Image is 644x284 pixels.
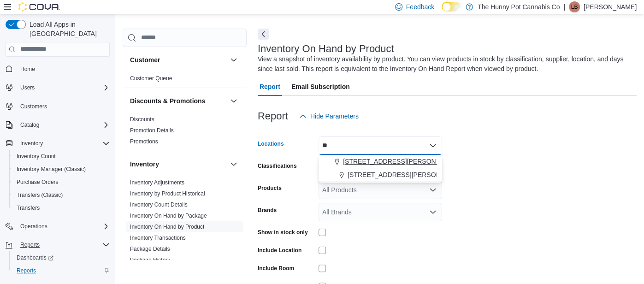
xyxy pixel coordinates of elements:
[429,142,437,149] button: Close list of options
[319,168,442,182] button: [STREET_ADDRESS][PERSON_NAME]
[2,62,113,76] button: Home
[130,212,207,219] span: Inventory On Hand by Package
[130,256,170,264] span: Package History
[130,179,184,186] span: Inventory Adjustments
[13,177,110,188] span: Purchase Orders
[258,43,394,54] h3: Inventory On Hand by Product
[20,241,40,248] span: Reports
[18,2,60,12] img: Cova
[13,265,110,276] span: Reports
[130,224,204,230] a: Inventory On Hand by Product
[478,1,560,12] p: The Hunny Pot Cannabis Co
[2,238,113,251] button: Reports
[406,2,434,12] span: Feedback
[13,202,110,213] span: Transfers
[13,164,89,175] a: Inventory Manager (Classic)
[9,251,113,264] a: Dashboards
[130,213,207,219] a: Inventory On Hand by Package
[20,103,47,110] span: Customers
[9,189,113,201] button: Transfers (Classic)
[2,220,113,233] button: Operations
[17,101,51,112] a: Customers
[2,81,113,94] button: Users
[130,245,170,253] span: Package Details
[9,201,113,214] button: Transfers
[17,82,38,93] button: Users
[130,223,204,231] span: Inventory On Hand by Product
[258,229,308,236] label: Show in stock only
[291,77,350,96] span: Email Subscription
[17,166,86,173] span: Inventory Manager (Classic)
[258,111,288,122] h3: Report
[130,201,188,208] a: Inventory Count Details
[17,119,110,130] span: Catalog
[258,54,632,74] div: View a snapshot of inventory availability by product. You can view products in stock by classific...
[2,118,113,131] button: Catalog
[2,137,113,150] button: Inventory
[429,208,437,216] button: Open list of options
[13,177,62,188] a: Purchase Orders
[130,201,188,208] span: Inventory Count Details
[13,151,110,162] span: Inventory Count
[258,29,269,40] button: Next
[130,116,154,123] a: Discounts
[17,178,59,186] span: Purchase Orders
[13,164,110,175] span: Inventory Manager (Classic)
[13,252,57,263] a: Dashboards
[130,138,158,145] a: Promotions
[130,116,154,123] span: Discounts
[17,119,43,130] button: Catalog
[17,191,63,199] span: Transfers (Classic)
[17,254,53,261] span: Dashboards
[17,138,47,149] button: Inventory
[258,140,284,148] label: Locations
[13,265,40,276] a: Reports
[130,179,184,186] a: Inventory Adjustments
[130,257,170,263] a: Package History
[258,207,277,214] label: Brands
[130,75,172,82] span: Customer Queue
[17,267,36,274] span: Reports
[20,65,35,73] span: Home
[17,101,110,112] span: Customers
[130,160,226,169] button: Inventory
[26,20,110,38] span: Load All Apps in [GEOGRAPHIC_DATA]
[429,186,437,194] button: Open list of options
[9,163,113,176] button: Inventory Manager (Classic)
[319,155,442,182] div: Choose from the following options
[569,1,580,12] div: Lareina Betancourt
[17,63,110,75] span: Home
[130,190,205,197] a: Inventory by Product Historical
[9,150,113,163] button: Inventory Count
[130,75,172,82] a: Customer Queue
[130,246,170,252] a: Package Details
[295,107,362,125] button: Hide Parameters
[17,153,56,160] span: Inventory Count
[130,55,226,65] button: Customer
[130,127,174,134] a: Promotion Details
[9,176,113,189] button: Purchase Orders
[571,1,578,12] span: LB
[442,12,442,12] span: Dark Mode
[17,221,110,232] span: Operations
[584,1,637,12] p: [PERSON_NAME]
[130,160,159,169] h3: Inventory
[348,170,465,179] span: [STREET_ADDRESS][PERSON_NAME]
[319,155,442,168] button: [STREET_ADDRESS][PERSON_NAME]
[258,265,294,272] label: Include Room
[130,96,205,106] h3: Discounts & Promotions
[442,2,461,12] input: Dark Mode
[130,235,186,241] a: Inventory Transactions
[130,190,205,197] span: Inventory by Product Historical
[228,159,239,170] button: Inventory
[20,84,35,91] span: Users
[258,247,301,254] label: Include Location
[258,162,297,170] label: Classifications
[17,221,51,232] button: Operations
[123,73,247,88] div: Customer
[2,100,113,113] button: Customers
[130,127,174,134] span: Promotion Details
[17,138,110,149] span: Inventory
[13,202,43,213] a: Transfers
[228,95,239,106] button: Discounts & Promotions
